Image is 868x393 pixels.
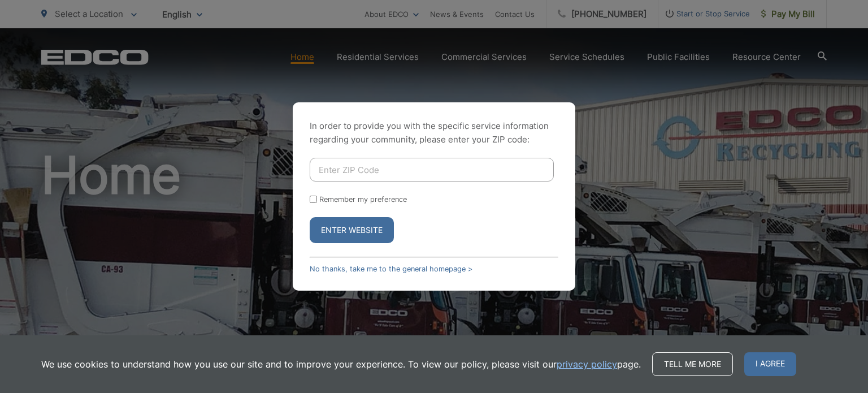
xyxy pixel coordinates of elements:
[744,352,796,376] span: I agree
[310,265,472,273] a: No thanks, take me to the general homepage >
[652,352,733,376] a: Tell me more
[310,158,554,182] input: Enter ZIP Code
[319,195,407,204] label: Remember my preference
[41,357,641,371] p: We use cookies to understand how you use our site and to improve your experience. To view our pol...
[310,217,394,243] button: Enter Website
[557,357,617,371] a: privacy policy
[310,119,558,146] p: In order to provide you with the specific service information regarding your community, please en...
